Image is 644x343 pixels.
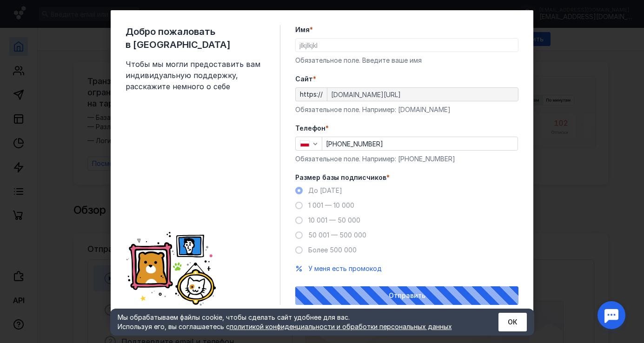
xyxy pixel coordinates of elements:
div: Мы обрабатываем файлы cookie, чтобы сделать сайт удобнее для вас. Используя его, вы соглашаетесь c [118,313,476,331]
button: ОК [498,313,527,331]
span: Имя [295,25,310,34]
span: Размер базы подписчиков [295,173,386,182]
span: У меня есть промокод [308,264,382,272]
div: Обязательное поле. Введите ваше имя [295,56,518,65]
div: Обязательное поле. Например: [DOMAIN_NAME] [295,105,518,114]
button: У меня есть промокод [308,264,382,273]
a: политикой конфиденциальности и обработки персональных данных [230,323,452,330]
span: Cайт [295,74,313,84]
span: Телефон [295,124,325,133]
span: Добро пожаловать в [GEOGRAPHIC_DATA] [126,25,265,51]
span: Чтобы мы могли предоставить вам индивидуальную поддержку, расскажите немного о себе [126,59,265,92]
div: Обязательное поле. Например: [PHONE_NUMBER] [295,154,518,164]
